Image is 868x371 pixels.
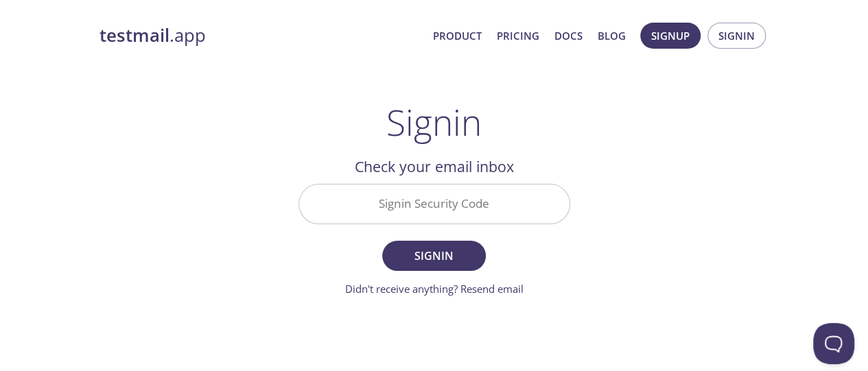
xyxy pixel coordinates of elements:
span: Signin [397,246,470,265]
strong: testmail [99,23,169,47]
a: Blog [598,27,626,45]
iframe: Help Scout Beacon - Open [813,323,854,364]
a: Product [433,27,482,45]
a: Didn't receive anything? Resend email [345,282,524,296]
span: Signup [651,27,690,45]
span: Signin [718,27,755,45]
h2: Check your email inbox [298,155,570,178]
a: Pricing [497,27,539,45]
h1: Signin [386,101,482,143]
button: Signin [707,23,766,49]
a: Docs [554,27,583,45]
button: Signup [640,23,701,49]
button: Signin [382,241,485,271]
a: testmail.app [99,24,422,47]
